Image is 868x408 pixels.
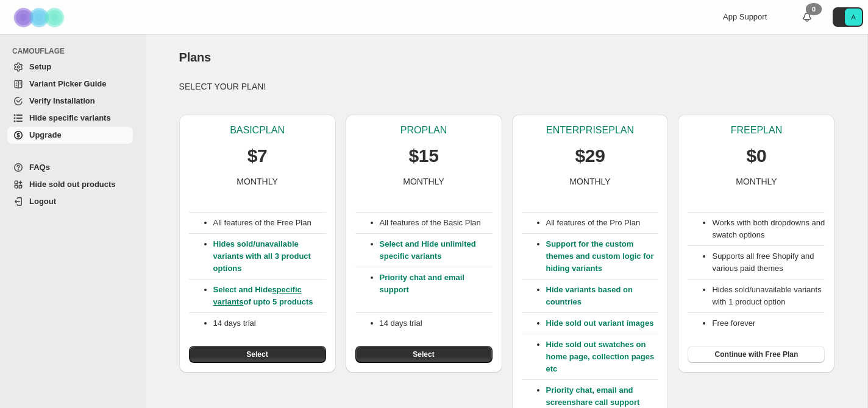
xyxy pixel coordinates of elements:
span: Verify Installation [29,96,95,105]
span: Variant Picker Guide [29,79,106,88]
p: All features of the Pro Plan [546,217,659,229]
button: Select [189,346,326,363]
p: Hide sold out variant images [546,317,659,329]
p: $29 [575,144,605,168]
span: CAMOUFLAGE [12,46,138,56]
p: Select and Hide of upto 5 products [213,284,326,308]
a: Upgrade [7,127,133,144]
p: PRO PLAN [400,124,447,136]
span: Select [246,350,268,359]
span: Plans [179,51,211,64]
p: MONTHLY [403,175,444,188]
p: All features of the Basic Plan [380,217,493,229]
a: Verify Installation [7,93,133,110]
li: Free forever [712,317,825,329]
div: 0 [806,3,822,15]
img: Camouflage [10,1,71,34]
span: Avatar with initials A [845,9,862,26]
span: Hide sold out products [29,180,116,189]
li: Works with both dropdowns and swatch options [712,217,825,241]
text: A [851,13,856,21]
p: SELECT YOUR PLAN! [179,80,835,93]
p: Hide variants based on countries [546,284,659,308]
p: MONTHLY [569,175,610,188]
span: Hide specific variants [29,113,111,122]
span: Setup [29,62,51,71]
p: All features of the Free Plan [213,217,326,229]
a: 0 [801,11,813,23]
button: Avatar with initials A [833,7,863,27]
p: Priority chat and email support [380,272,493,308]
span: Upgrade [29,130,62,139]
button: Select [355,346,493,363]
a: Variant Picker Guide [7,76,133,93]
a: Hide specific variants [7,110,133,127]
p: MONTHLY [736,175,777,188]
a: Hide sold out products [7,176,133,193]
p: Select and Hide unlimited specific variants [380,238,493,262]
span: FAQs [29,163,50,172]
p: BASIC PLAN [230,124,285,136]
p: FREE PLAN [731,124,782,136]
p: ENTERPRISE PLAN [546,124,634,136]
p: Support for the custom themes and custom logic for hiding variants [546,238,659,275]
p: Hides sold/unavailable variants with all 3 product options [213,238,326,275]
a: FAQs [7,159,133,176]
p: 14 days trial [380,317,493,329]
p: 14 days trial [213,317,326,329]
button: Continue with Free Plan [688,346,825,363]
span: Continue with Free Plan [715,350,799,359]
p: $15 [408,144,438,168]
span: Logout [29,197,56,206]
span: Select [413,350,434,359]
p: Hide sold out swatches on home page, collection pages etc [546,339,659,375]
span: App Support [723,12,767,21]
a: Setup [7,58,133,76]
li: Hides sold/unavailable variants with 1 product option [712,284,825,308]
li: Supports all free Shopify and various paid themes [712,250,825,275]
p: MONTHLY [237,175,277,188]
a: Logout [7,193,133,210]
p: $7 [247,144,268,168]
p: $0 [747,144,767,168]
